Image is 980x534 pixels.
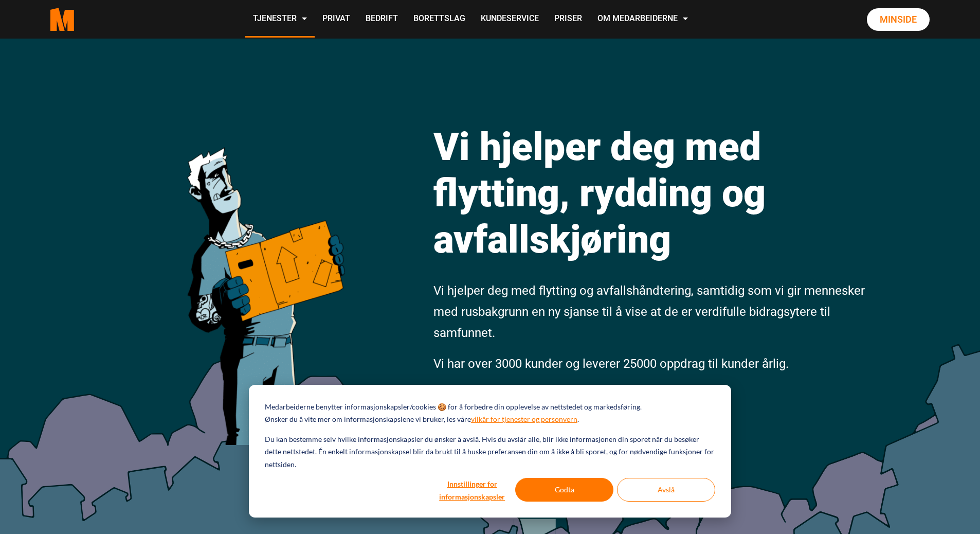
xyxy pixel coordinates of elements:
a: vilkår for tjenester og personvern [471,413,577,426]
span: Vi har over 3000 kunder og leverer 25000 oppdrag til kunder årlig. [433,357,789,371]
h1: Vi hjelper deg med flytting, rydding og avfallskjøring [433,123,868,262]
span: Vi hjelper deg med flytting og avfallshåndtering, samtidig som vi gir mennesker med rusbakgrunn e... [433,283,865,340]
a: Priser [547,1,590,38]
p: Du kan bestemme selv hvilke informasjonskapsler du ønsker å avslå. Hvis du avslår alle, blir ikke... [265,433,715,471]
a: Privat [315,1,358,38]
a: Minside [867,8,930,31]
div: Cookie banner [249,385,731,518]
a: Kundeservice [473,1,547,38]
a: Tjenester [245,1,315,38]
button: Avslå [617,478,715,502]
p: Medarbeiderne benytter informasjonskapsler/cookies 🍪 for å forbedre din opplevelse av nettstedet ... [265,401,642,414]
a: Borettslag [406,1,473,38]
a: Bedrift [358,1,406,38]
img: medarbeiderne man icon optimized [176,100,354,445]
button: Innstillinger for informasjonskapsler [432,478,512,502]
button: Godta [515,478,613,502]
p: Ønsker du å vite mer om informasjonskapslene vi bruker, les våre . [265,413,579,426]
a: Om Medarbeiderne [590,1,696,38]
